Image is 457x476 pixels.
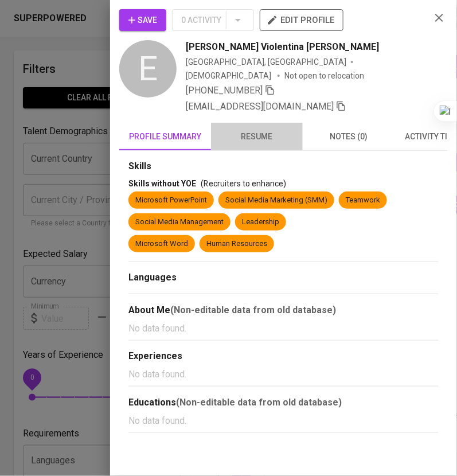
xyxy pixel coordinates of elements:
span: Save [128,13,157,28]
p: No data found. [128,368,439,381]
div: Languages [128,271,439,284]
span: edit profile [269,13,334,28]
div: Social Media Marketing (SMM) [225,195,327,206]
div: Human Resources [206,239,267,249]
div: Social Media Management [135,217,224,228]
span: Skills without YOE [128,179,196,188]
span: [PERSON_NAME] Violentina [PERSON_NAME] [186,40,379,54]
div: Microsoft Word [135,239,188,249]
div: E [119,40,177,97]
b: (Non-editable data from old database) [170,305,336,315]
p: No data found. [128,322,439,335]
div: Skills [128,160,439,173]
span: resume [218,130,296,144]
span: profile summary [126,130,204,144]
span: [PHONE_NUMBER] [186,85,263,96]
p: Not open to relocation [284,70,364,81]
div: [GEOGRAPHIC_DATA], [GEOGRAPHIC_DATA] [186,56,346,68]
button: edit profile [260,9,343,31]
button: Save [119,9,166,31]
b: (Non-editable data from old database) [176,397,342,408]
span: (Recruiters to enhance) [201,179,286,188]
a: edit profile [260,15,343,24]
span: notes (0) [310,130,388,144]
div: Leadership [242,217,279,228]
span: [DEMOGRAPHIC_DATA] [186,70,273,81]
div: Microsoft PowerPoint [135,195,207,206]
div: Educations [128,396,439,409]
span: [EMAIL_ADDRESS][DOMAIN_NAME] [186,101,334,112]
div: About Me [128,303,439,317]
div: Teamwork [346,195,380,206]
div: Experiences [128,350,439,363]
p: No data found. [128,414,439,428]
